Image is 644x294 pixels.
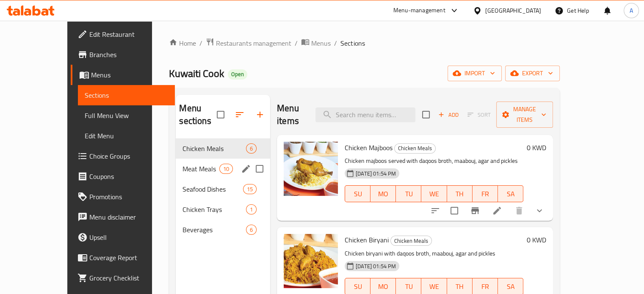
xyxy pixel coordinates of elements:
span: Edit Restaurant [89,29,168,39]
a: Coupons [71,166,175,187]
span: Full Menu View [85,110,168,121]
button: export [505,66,560,81]
span: Chicken Majboos [345,141,392,154]
span: Choice Groups [89,151,168,161]
span: TH [451,188,469,200]
span: Edit Menu [85,131,168,141]
nav: breadcrumb [169,38,560,49]
span: Branches [89,49,168,60]
a: Choice Groups [71,146,175,166]
div: Seafood Dishes15 [176,179,270,199]
span: 6 [246,226,256,234]
span: TU [399,188,418,200]
a: Coverage Report [71,247,175,268]
span: TU [399,280,418,293]
div: Open [228,69,247,80]
div: Menu-management [393,5,445,16]
span: TH [451,280,469,293]
img: Chicken Majboos [284,142,338,196]
span: Add item [435,108,462,121]
span: Chicken Meals [391,236,431,246]
span: [DATE] 01:54 PM [352,262,399,270]
span: Upsell [89,232,168,242]
button: SA [498,185,523,202]
span: Promotions [89,192,168,202]
span: Open [228,71,247,78]
span: FR [476,188,495,200]
span: Grocery Checklist [89,273,168,283]
span: Kuwaiti Cook [169,64,224,83]
li: / [334,38,337,48]
div: items [243,184,257,194]
div: Chicken Trays1 [176,199,270,220]
button: Manage items [496,102,553,128]
div: items [246,143,257,154]
span: 10 [220,165,232,173]
span: Menus [91,70,168,80]
div: Chicken Meals6 [176,138,270,159]
div: items [219,164,233,174]
a: Edit Menu [78,126,175,146]
span: 15 [243,185,256,193]
span: Menus [311,38,331,48]
span: WE [425,280,443,293]
button: FR [473,185,498,202]
span: 1 [246,206,256,214]
button: Add section [250,104,270,125]
a: Menus [71,65,175,85]
span: Select section first [462,108,496,121]
h2: Menu items [277,102,305,127]
p: Chicken majboos served with daqoos broth, maabouj, agar and pickles [345,156,523,166]
span: SA [501,188,520,200]
span: Chicken Meals [182,143,246,154]
button: show more [529,201,550,221]
span: SU [348,280,367,293]
button: sort-choices [425,201,445,221]
h6: 0 KWD [527,142,546,154]
span: Sort sections [229,104,250,125]
button: Branch-specific-item [465,201,485,221]
span: Beverages [182,225,246,235]
div: Chicken Meals [390,236,432,246]
a: Upsell [71,227,175,247]
div: Chicken Meals [394,143,436,154]
span: 6 [246,145,256,153]
img: Chicken Biryani [284,234,338,288]
a: Restaurants management [206,38,291,49]
h2: Menu sections [179,102,217,127]
button: TU [396,185,421,202]
a: Menus [301,38,331,49]
span: Meat Meals [182,164,219,174]
span: import [454,68,495,79]
a: Full Menu View [78,105,175,126]
span: Chicken Biryani [345,234,389,246]
button: WE [421,185,447,202]
span: Select section [417,106,435,124]
h6: 0 KWD [527,234,546,246]
a: Sections [78,85,175,105]
svg: Show Choices [534,206,544,216]
li: / [295,38,298,48]
span: SA [501,280,520,293]
span: Coverage Report [89,253,168,263]
span: MO [374,280,392,293]
span: Chicken Meals [395,143,435,153]
span: MO [374,188,392,200]
button: TH [447,185,473,202]
span: WE [425,188,443,200]
button: edit [240,162,252,175]
span: FR [476,280,495,293]
a: Menu disclaimer [71,207,175,227]
span: Menu disclaimer [89,212,168,222]
span: Manage items [503,104,546,125]
p: Chicken biryani with daqoos broth, maabouj, agar and pickles [345,248,523,259]
div: [GEOGRAPHIC_DATA] [485,6,541,15]
span: Add [437,110,460,120]
a: Grocery Checklist [71,268,175,288]
div: Beverages6 [176,220,270,240]
input: search [315,107,415,122]
nav: Menu sections [176,135,270,243]
span: SU [348,188,367,200]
